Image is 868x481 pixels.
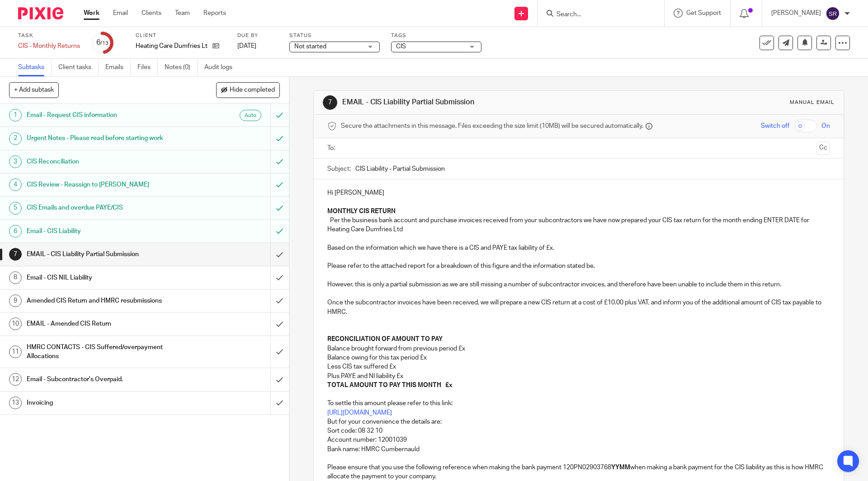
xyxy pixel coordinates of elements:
[27,317,183,331] h1: EMAIL - Amended CIS Return
[341,121,643,131] span: Secure the attachments in this message. Files exceeding the size limit (10MB) will be secured aut...
[136,32,226,39] label: Client
[27,178,183,191] h1: CIS Review - Reassign to [PERSON_NAME]
[9,318,22,330] div: 10
[27,341,183,364] h1: HMRC CONTACTS - CIS Suffered/overpayment Allocations
[237,32,278,39] label: Due by
[826,6,840,21] img: svg%3E
[327,336,443,342] strong: RECONCILIATION OF AMOUNT TO PAY
[761,121,789,131] span: Switch off
[289,32,380,39] label: Status
[9,346,22,358] div: 11
[391,32,481,39] label: Tags
[165,59,198,76] a: Notes (0)
[27,155,183,168] h1: CIS Reconciliation
[556,11,637,19] input: Search
[100,41,108,46] small: /13
[96,37,108,48] div: 6
[327,362,830,371] p: Less CIS tax suffered £x
[9,373,22,386] div: 12
[9,82,59,98] button: + Add subtask
[9,132,22,145] div: 2
[327,262,830,271] p: Please refer to the attached report for a breakdown of this figure and the information stated be.
[84,9,99,18] a: Work
[237,43,256,49] span: [DATE]
[27,373,183,386] h1: Email - Subcontractor's Overpaid.
[327,298,830,317] p: Once the subcontractor invoices have been received, we will prepare a new CIS return at a cost of...
[327,243,830,252] p: Based on the information which we have there is a CIS and PAYE tax liability of £x.
[18,59,52,76] a: Subtasks
[327,280,830,289] p: However, this is only a partial submission as we are still missing a number of subcontractor invo...
[9,109,22,121] div: 1
[771,9,821,18] p: [PERSON_NAME]
[611,464,630,471] strong: YYMM
[27,248,183,261] h1: EMAIL - CIS Liability Partial Submission
[686,10,721,16] span: Get Support
[27,224,183,238] h1: Email - CIS Liability
[323,95,337,110] div: 7
[9,225,22,238] div: 6
[327,344,830,353] p: Balance brought forward from previous period £x
[816,141,830,155] button: Cc
[27,396,183,410] h1: Invoicing
[327,372,830,381] p: Plus PAYE and NI liability £x
[327,207,830,234] p: Per the business bank account and purchase invoices received from your subcontractors we have now...
[342,98,598,107] h1: EMAIL - CIS Liability Partial Submission
[113,9,128,18] a: Email
[27,294,183,308] h1: Amended CIS Return and HMRC resubmissions
[821,121,830,131] span: On
[327,410,392,416] a: [URL][DOMAIN_NAME]
[9,202,22,215] div: 5
[9,178,22,191] div: 4
[137,59,158,76] a: Files
[18,42,80,51] div: CIS - Monthly Returns
[18,32,80,39] label: Task
[216,82,280,98] button: Hide completed
[58,59,99,76] a: Client tasks
[327,353,830,362] p: Balance owing for this tax period £x
[9,294,22,307] div: 9
[327,188,830,197] p: Hi [PERSON_NAME]
[9,397,22,409] div: 13
[230,87,275,94] span: Hide completed
[294,43,326,50] span: Not started
[396,43,406,50] span: CIS
[27,271,183,285] h1: Email - CIS NIL Liability
[175,9,190,18] a: Team
[327,144,337,153] label: To:
[9,248,22,261] div: 7
[142,9,161,18] a: Clients
[240,110,261,121] div: Auto
[327,382,453,388] strong: TOTAL AMOUNT TO PAY THIS MONTH £x
[136,42,208,51] p: Heating Care Dumfries Ltd
[203,9,226,18] a: Reports
[790,99,835,106] div: Manual email
[27,131,183,145] h1: Urgent Notes - Please read before starting work
[105,59,131,76] a: Emails
[27,201,183,215] h1: CIS Emails and overdue PAYE/CIS
[9,155,22,168] div: 3
[327,164,351,173] label: Subject:
[9,271,22,284] div: 8
[204,59,239,76] a: Audit logs
[27,108,183,122] h1: Email - Request CIS information
[18,7,63,19] img: Pixie
[327,208,396,215] strong: MONTHLY CIS RETURN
